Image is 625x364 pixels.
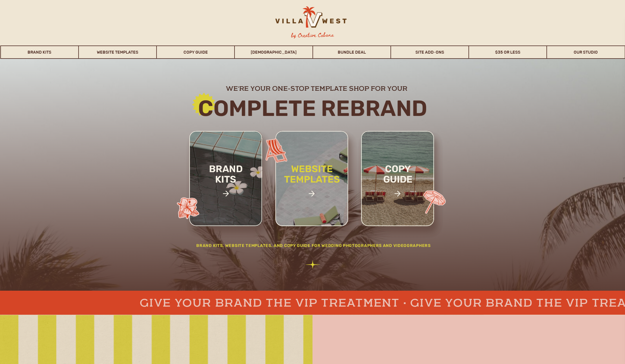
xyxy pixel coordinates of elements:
[157,45,234,59] a: Copy Guide
[1,45,78,59] a: Brand Kits
[274,164,350,197] a: website templates
[286,31,339,40] h3: by Creative Cabana
[391,45,468,59] a: Site Add-Ons
[313,45,390,59] a: Bundle Deal
[79,45,156,59] a: Website Templates
[469,45,546,59] a: $35 or Less
[184,84,448,92] h2: we're your one-stop template shop for your
[547,45,624,59] a: Our Studio
[235,45,312,59] a: [DEMOGRAPHIC_DATA]
[183,243,444,251] h2: Brand Kits, website templates, and Copy Guide for wedding photographers and videographers
[201,164,250,204] a: brand kits
[371,164,425,204] a: copy guide
[156,97,469,120] h2: Complete rebrand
